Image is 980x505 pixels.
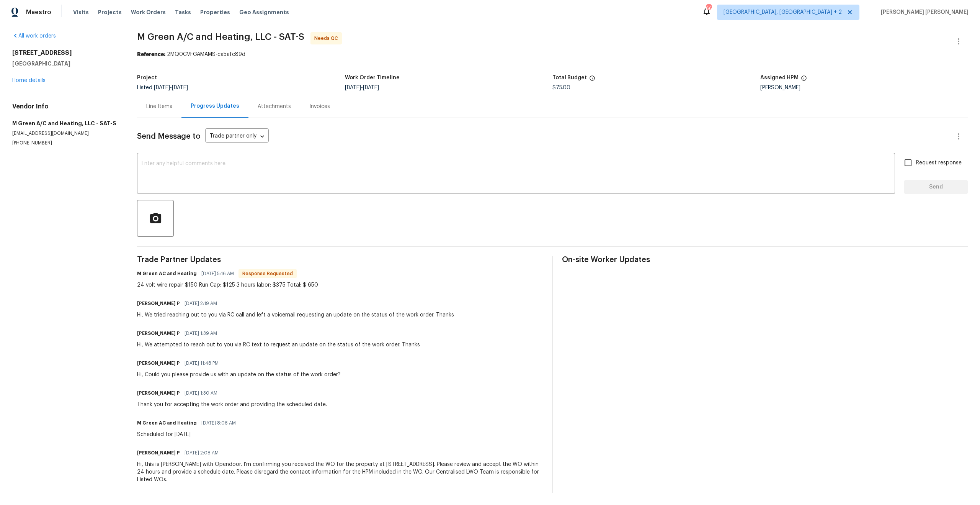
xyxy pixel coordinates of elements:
div: 2MQ0CVFGAMAMS-ca5afc89d [137,51,968,58]
h5: Total Budget [552,75,587,80]
span: [DATE] [154,85,170,90]
h6: [PERSON_NAME] P [137,359,180,367]
div: 66 [706,5,711,12]
h6: [PERSON_NAME] P [137,330,180,337]
h2: [STREET_ADDRESS] [12,49,119,57]
h6: [PERSON_NAME] P [137,389,180,397]
div: Trade partner only [205,130,269,143]
b: Reference: [137,52,165,57]
a: All work orders [12,33,56,39]
span: The hpm assigned to this work order. [801,75,807,85]
h6: [PERSON_NAME] P [137,300,180,307]
span: [DATE] 11:48 PM [185,359,219,367]
h6: [PERSON_NAME] P [137,449,180,457]
h5: Work Order Timeline [345,75,400,80]
span: Geo Assignments [239,8,289,16]
span: [DATE] 1:30 AM [185,389,217,397]
span: [GEOGRAPHIC_DATA], [GEOGRAPHIC_DATA] + 2 [724,8,842,16]
p: [PHONE_NUMBER] [12,140,119,146]
div: Hi, Could you please provide us with an update on the status of the work order? [137,371,341,379]
div: Attachments [258,103,291,110]
span: [DATE] 2:08 AM [185,449,219,457]
span: Maestro [26,8,51,16]
span: Projects [98,8,122,16]
div: 24 volt wire repair $150 Run Cap: $125 3 hours labor: $375 Total: $ 650 [137,281,318,289]
span: [DATE] 1:39 AM [185,330,217,337]
h5: Project [137,75,157,80]
span: Needs QC [314,34,341,42]
span: [DATE] [172,85,188,90]
span: Listed [137,85,188,90]
span: [DATE] [345,85,361,90]
span: $75.00 [552,85,570,90]
div: Hi, We attempted to reach out to you via RC text to request an update on the status of the work o... [137,341,420,349]
span: [DATE] 5:16 AM [201,270,234,277]
h5: Assigned HPM [760,75,799,80]
span: Work Orders [131,8,166,16]
h5: M Green A/C and Heating, LLC - SAT-S [12,120,119,127]
span: Properties [200,8,230,16]
span: [DATE] [363,85,379,90]
span: M Green A/C and Heating, LLC - SAT-S [137,32,304,41]
span: [DATE] 8:06 AM [201,419,236,427]
h6: M Green AC and Heating [137,419,197,427]
span: - [154,85,188,90]
div: Progress Updates [191,102,239,110]
div: Thank you for accepting the work order and providing the scheduled date. [137,401,327,408]
a: Home details [12,78,46,83]
span: [PERSON_NAME] [PERSON_NAME] [878,8,969,16]
span: Response Requested [239,270,296,277]
span: Visits [73,8,89,16]
span: On-site Worker Updates [562,256,968,264]
span: [DATE] 2:19 AM [185,300,217,307]
h5: [GEOGRAPHIC_DATA] [12,60,119,67]
div: Line Items [146,103,172,110]
span: Trade Partner Updates [137,256,543,264]
h4: Vendor Info [12,103,119,110]
span: - [345,85,379,90]
div: Hi, this is [PERSON_NAME] with Opendoor. I’m confirming you received the WO for the property at [... [137,461,543,484]
span: Tasks [175,10,191,15]
h6: M Green AC and Heating [137,270,197,277]
div: [PERSON_NAME] [760,85,968,90]
p: [EMAIL_ADDRESS][DOMAIN_NAME] [12,130,119,137]
span: Request response [916,159,962,167]
div: Scheduled for [DATE] [137,431,240,438]
span: The total cost of line items that have been proposed by Opendoor. This sum includes line items th... [589,75,595,85]
div: Invoices [309,103,330,110]
div: Hi, We tried reaching out to you via RC call and left a voicemail requesting an update on the sta... [137,311,454,319]
span: Send Message to [137,133,201,140]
